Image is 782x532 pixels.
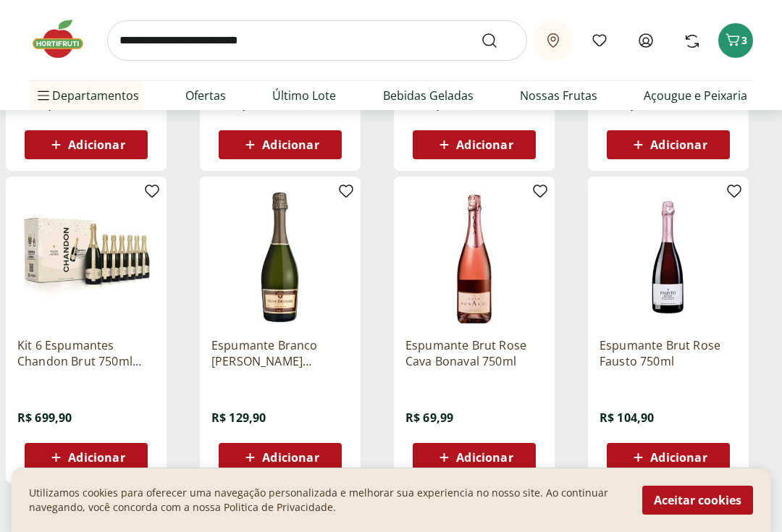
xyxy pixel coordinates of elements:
[107,20,527,61] input: search
[35,78,52,113] button: Menu
[68,452,125,463] span: Adicionar
[650,139,707,151] span: Adicionar
[383,87,474,104] a: Bebidas Geladas
[520,87,597,104] a: Nossas Frutas
[17,188,155,326] img: Kit 6 Espumantes Chandon Brut 750ml Grátis 1 Magnum Chandon
[405,188,543,326] img: Espumante Brut Rose Cava Bonaval 750ml
[68,139,125,151] span: Adicionar
[211,410,266,426] span: R$ 129,90
[600,337,737,369] a: Espumante Brut Rose Fausto 750ml
[456,139,513,151] span: Adicionar
[607,443,730,472] button: Adicionar
[456,452,513,463] span: Adicionar
[650,452,707,463] span: Adicionar
[262,139,319,151] span: Adicionar
[29,486,625,515] p: Utilizamos cookies para oferecer uma navegação personalizada e melhorar sua experiencia no nosso ...
[29,17,101,61] img: Hortifruti
[600,188,737,326] img: Espumante Brut Rose Fausto 750ml
[219,130,342,159] button: Adicionar
[185,87,226,104] a: Ofertas
[25,443,148,472] button: Adicionar
[481,32,516,49] button: Submit Search
[262,452,319,463] span: Adicionar
[35,78,139,113] span: Departamentos
[718,23,753,58] button: Carrinho
[642,486,753,515] button: Aceitar cookies
[741,33,747,47] span: 3
[272,87,336,104] a: Último Lote
[219,443,342,472] button: Adicionar
[25,130,148,159] button: Adicionar
[405,410,453,426] span: R$ 69,99
[644,87,747,104] a: Açougue e Peixaria
[600,410,654,426] span: R$ 104,90
[17,337,155,369] a: Kit 6 Espumantes Chandon Brut 750ml Grátis 1 Magnum Chandon
[405,337,543,369] a: Espumante Brut Rose Cava Bonaval 750ml
[17,410,72,426] span: R$ 699,90
[211,188,349,326] img: Espumante Branco Frances Brut Veuve Devienne 750ml
[413,443,536,472] button: Adicionar
[211,337,349,369] a: Espumante Branco [PERSON_NAME] Devienne 750ml
[607,130,730,159] button: Adicionar
[413,130,536,159] button: Adicionar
